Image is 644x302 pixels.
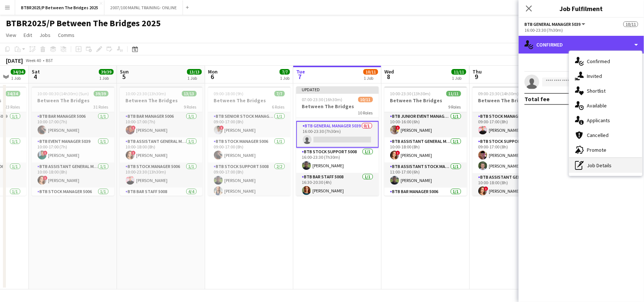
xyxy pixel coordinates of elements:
app-job-card: 10:00-23:30 (13h30m)13/13Between The Bridges9 RolesBTB Bar Manager 50061/110:00-17:00 (7h)![PERSO... [120,86,202,196]
div: [DATE] [6,57,23,64]
span: 10:00-23:30 (13h30m) [390,91,431,96]
span: Promote [587,147,606,153]
span: ! [43,151,48,155]
span: Week 40 [24,58,43,63]
span: 39/39 [94,91,108,96]
app-card-role: BTB Assistant Stock Manager 50061/111:00-17:00 (6h)[PERSON_NAME] [384,162,467,188]
span: 7 [295,72,305,81]
span: 39/39 [99,69,114,75]
app-card-role: BTB Stock Manager 50061/110:00-18:00 (8h) [32,188,114,213]
span: 13/13 [182,91,197,96]
app-card-role: BTB Stock Manager 50061/109:00-17:00 (8h)[PERSON_NAME] [208,137,291,162]
span: 09:00-23:30 (14h30m) [478,91,519,96]
app-card-role: BTB Assistant General Manager 50061/110:00-18:00 (8h)![PERSON_NAME] [32,162,114,188]
span: 6 [207,72,218,81]
app-card-role: BTB Bar Staff 50084/410:30-17:30 (7h) [120,188,202,245]
h1: BTBR2025/P Between The Bridges 2025 [6,18,161,29]
app-card-role: BTB Stock support 50081/116:00-23:30 (7h30m)[PERSON_NAME] [296,148,379,173]
span: Jobs [39,32,51,38]
app-card-role: BTB Stock Manager 50061/110:00-23:30 (13h30m)[PERSON_NAME] [120,162,202,188]
span: 10:00-23:30 (13h30m) [126,91,166,96]
span: Sat [32,68,40,75]
span: 6 Roles [272,104,285,110]
span: 34/34 [11,69,25,75]
app-job-card: 09:00-18:00 (9h)7/7Between The Bridges6 RolesBTB Senior Stock Manager 50061/109:00-17:00 (8h)![PE... [208,86,291,196]
app-card-role: BTB Senior Stock Manager 50061/109:00-17:00 (8h)![PERSON_NAME] [208,112,291,137]
span: ! [131,151,136,155]
div: 1 Job [99,75,113,81]
span: 9 Roles [449,104,461,110]
span: 4 [31,72,40,81]
div: BST [46,58,53,63]
span: 7/7 [274,91,285,96]
app-card-role: BTB Bar Manager 50061/110:00-17:00 (7h)![PERSON_NAME] [120,112,202,137]
app-job-card: 10:00-23:30 (13h30m)11/11Between The Bridges9 RolesBTB Junior Event Manager 50391/110:00-16:00 (6... [384,86,467,196]
app-job-card: 10:00-00:30 (14h30m) (Sun)39/39Between The Bridges31 RolesBTB Bar Manager 50061/110:00-17:00 (7h)... [32,86,114,196]
div: 1 Job [11,75,25,81]
app-card-role: BTB General Manager 50390/116:00-23:30 (7h30m) [296,121,379,148]
div: Job Details [569,158,642,173]
app-card-role: BTB Bar Staff 50081/116:30-20:30 (4h)[PERSON_NAME] [296,173,379,198]
span: ! [219,126,224,130]
span: Sun [120,68,129,75]
h3: Job Fulfilment [519,4,644,13]
span: 10:00-00:30 (14h30m) (Sun) [38,91,89,96]
h3: Between The Bridges [384,97,467,104]
span: 11/11 [451,69,466,75]
span: 9 [471,72,482,81]
div: 09:00-23:30 (14h30m)16/16Between The Bridges12 RolesBTB Stock Manager 50061/109:00-17:00 (8h)[PER... [472,86,555,196]
h3: Between The Bridges [32,97,114,104]
h3: Between The Bridges [208,97,291,104]
span: Shortlist [587,87,606,94]
span: 07:00-23:30 (16h30m) [302,97,343,102]
span: 7/7 [280,69,290,75]
a: Comms [55,30,77,40]
app-card-role: BTB Stock Manager 50061/109:00-17:00 (8h)[PERSON_NAME] [472,112,555,137]
span: 31 Roles [94,104,108,110]
span: Tue [296,68,305,75]
h3: Between The Bridges [296,103,379,110]
span: 10 Roles [358,110,373,116]
a: Edit [21,30,35,40]
span: 10/11 [363,69,378,75]
span: ! [131,126,136,130]
span: 5 [119,72,129,81]
span: Confirmed [587,58,610,65]
div: 1 Job [364,75,378,81]
span: 8 [383,72,394,81]
span: ! [396,126,400,130]
span: Thu [472,68,482,75]
span: 23 Roles [6,104,20,110]
div: Confirmed [519,36,644,54]
a: Jobs [37,30,53,40]
div: 1 Job [452,75,466,81]
h3: Between The Bridges [472,97,555,104]
app-card-role: BTB Assistant General Manager 50061/110:00-18:00 (8h)![PERSON_NAME] [384,137,467,162]
span: Cancelled [587,132,609,138]
span: ! [484,186,488,191]
span: 9 Roles [184,104,197,110]
span: Applicants [587,117,610,124]
span: Invited [587,73,602,79]
span: BTB General Manager 5039 [524,21,581,27]
span: Comms [58,32,75,38]
button: BTBR2025/P Between The Bridges 2025 [15,0,104,15]
app-card-role: BTB Bar Manager 50061/111:00-23:30 (12h30m) [384,188,467,213]
a: View [3,30,19,40]
span: ! [43,176,48,180]
h3: Between The Bridges [120,97,202,104]
span: 10/11 [623,21,638,27]
div: 1 Job [187,75,201,81]
div: Total fee [524,95,550,103]
app-card-role: BTB Assistant General Manager 50061/110:00-18:00 (8h)![PERSON_NAME] [120,137,202,162]
span: 34/34 [6,91,20,96]
div: 16:00-23:30 (7h30m) [524,27,638,33]
div: 1 Job [280,75,290,81]
div: Updated [296,86,379,92]
app-card-role: BTB Stock support 50082/209:00-17:00 (8h)[PERSON_NAME][PERSON_NAME] [208,162,291,198]
app-card-role: BTB Event Manager 50391/110:00-17:00 (7h)![PERSON_NAME] [32,137,114,162]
